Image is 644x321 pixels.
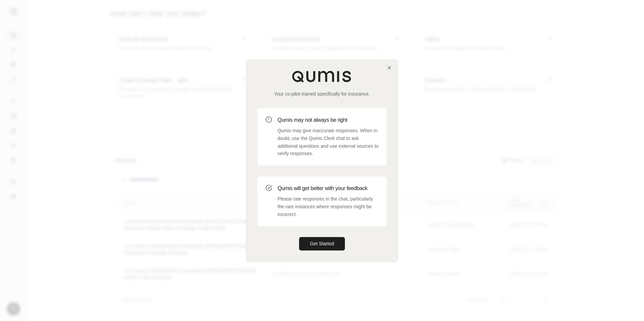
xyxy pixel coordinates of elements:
[299,237,345,251] button: Get Started
[278,127,379,157] p: Qumis may give inaccurate responses. When in doubt, use the Qumis Clerk chat to ask additional qu...
[278,195,379,218] p: Please rate responses in the chat, particularly the rare instances where responses might be incor...
[292,70,352,82] img: Qumis Logo
[278,116,379,124] h3: Qumis may not always be right
[278,184,379,192] h3: Qumis will get better with your feedback
[257,91,387,97] p: Your co-pilot trained specifically for insurance.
